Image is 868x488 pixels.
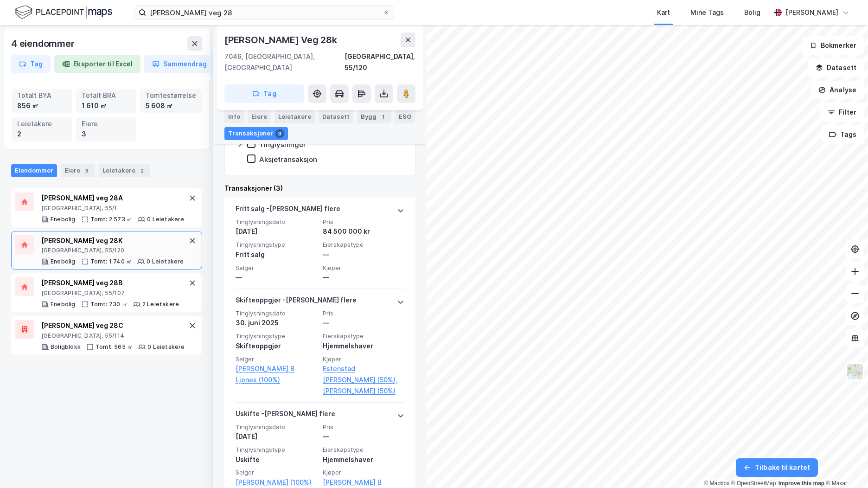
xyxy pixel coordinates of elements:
[51,343,81,351] div: Boligblokk
[236,408,335,423] div: Uskifte - [PERSON_NAME] flere
[704,480,729,487] a: Mapbox
[323,218,404,226] span: Pris
[236,446,317,454] span: Tinglysningstype
[319,110,353,123] div: Datasett
[224,127,288,140] div: Transaksjoner
[11,164,57,177] div: Eiendommer
[323,332,404,340] span: Eierskapstype
[378,112,388,122] div: 1
[236,332,317,340] span: Tinglysningstype
[41,235,184,246] div: [PERSON_NAME] veg 28K
[147,343,185,351] div: 0 Leietakere
[323,355,404,363] span: Kjøper
[41,277,179,289] div: [PERSON_NAME] veg 28B
[82,90,131,101] div: Totalt BRA
[744,7,760,18] div: Bolig
[785,7,838,18] div: [PERSON_NAME]
[259,155,317,164] div: Aksjetransaksjon
[323,241,404,249] span: Eierskapstype
[147,258,184,265] div: 0 Leietakere
[811,81,864,99] button: Analyse
[82,166,91,175] div: 3
[236,340,317,352] div: Skifteoppgjør
[822,443,868,488] div: Kontrollprogram for chat
[146,6,383,19] input: Søk på adresse, matrikkel, gårdeiere, leietakere eller personer
[17,119,67,129] div: Leietakere
[41,320,185,331] div: [PERSON_NAME] veg 28C
[90,216,133,223] div: Tomt: 2 573 ㎡
[224,183,415,194] div: Transaksjoner (3)
[236,295,357,309] div: Skifteoppgjør - [PERSON_NAME] flere
[248,110,271,123] div: Eiere
[323,272,404,283] div: —
[41,247,184,254] div: [GEOGRAPHIC_DATA], 55/120
[17,90,67,101] div: Totalt BYA
[236,264,317,272] span: Selger
[224,110,244,123] div: Info
[17,129,67,139] div: 2
[236,249,317,260] div: Fritt salg
[11,55,51,73] button: Tag
[323,454,404,465] div: Hjemmelshaver
[236,431,317,442] div: [DATE]
[323,317,404,328] div: —
[822,443,868,488] iframe: Chat Widget
[146,90,196,101] div: Tomtestørrelse
[96,343,133,351] div: Tomt: 565 ㎡
[357,110,391,123] div: Bygg
[821,125,864,144] button: Tags
[54,55,140,73] button: Eksporter til Excel
[345,51,415,73] div: [GEOGRAPHIC_DATA], 55/120
[820,103,864,122] button: Filter
[41,205,185,212] div: [GEOGRAPHIC_DATA], 55/1
[51,258,76,265] div: Enebolig
[15,4,112,20] img: logo.f888ab2527a4732fd821a326f86c7f29.svg
[259,140,306,149] div: Tinglysninger
[323,446,404,454] span: Eierskapstype
[236,309,317,317] span: Tinglysningsdato
[731,480,776,487] a: OpenStreetMap
[736,458,818,477] button: Tilbake til kartet
[17,101,67,111] div: 856 ㎡
[82,129,131,139] div: 3
[137,166,147,175] div: 2
[323,264,404,272] span: Kjøper
[236,477,317,488] a: [PERSON_NAME] (100%)
[236,241,317,249] span: Tinglysningstype
[323,340,404,352] div: Hjemmelshaver
[90,258,132,265] div: Tomt: 1 740 ㎡
[236,203,340,218] div: Fritt salg - [PERSON_NAME] flere
[236,226,317,237] div: [DATE]
[99,164,150,177] div: Leietakere
[236,363,317,385] a: [PERSON_NAME] B Ljones (100%)
[82,101,131,111] div: 1 610 ㎡
[275,129,284,138] div: 3
[236,454,317,465] div: Uskifte
[142,301,179,308] div: 2 Leietakere
[236,423,317,431] span: Tinglysningsdato
[323,431,404,442] div: —
[41,332,185,340] div: [GEOGRAPHIC_DATA], 55/114
[90,301,128,308] div: Tomt: 730 ㎡
[323,423,404,431] span: Pris
[147,216,184,223] div: 0 Leietakere
[51,301,76,308] div: Enebolig
[61,164,95,177] div: Eiere
[51,216,76,223] div: Enebolig
[802,36,864,55] button: Bokmerker
[657,7,670,18] div: Kart
[323,226,404,237] div: 84 500 000 kr
[224,51,345,73] div: 7046, [GEOGRAPHIC_DATA], [GEOGRAPHIC_DATA]
[323,385,404,397] a: [PERSON_NAME] (50%)
[323,363,404,385] a: Estenstad [PERSON_NAME] (50%),
[146,101,196,111] div: 5 608 ㎡
[224,84,304,103] button: Tag
[236,355,317,363] span: Selger
[323,309,404,317] span: Pris
[846,363,864,380] img: Z
[236,317,317,328] div: 30. juni 2025
[11,36,77,51] div: 4 eiendommer
[236,272,317,283] div: —
[236,469,317,476] span: Selger
[395,110,415,123] div: ESG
